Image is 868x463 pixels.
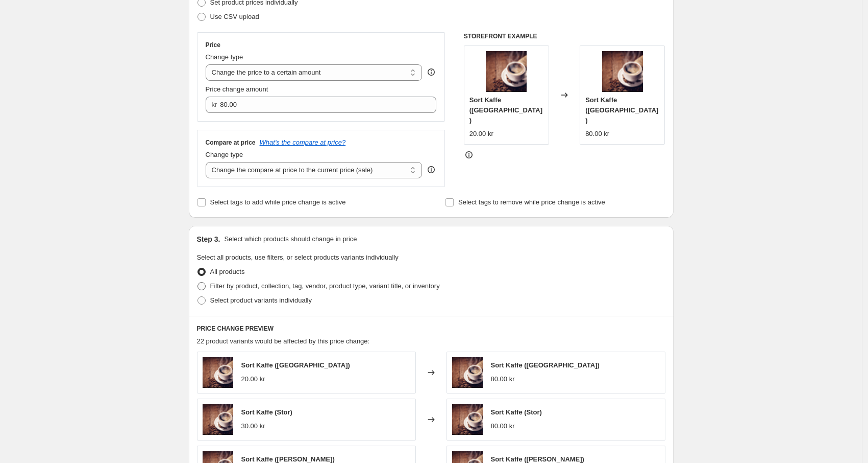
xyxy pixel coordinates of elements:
span: Sort Kaffe ([PERSON_NAME]) [241,455,335,463]
span: Change type [206,151,243,158]
h6: STOREFRONT EXAMPLE [464,32,665,40]
div: 80.00 kr [491,421,515,431]
span: Select tags to add while price change is active [210,198,346,206]
span: Filter by product, collection, tag, vendor, product type, variant title, or inventory [210,282,440,290]
p: Select which products should change in price [224,234,357,244]
span: Sort Kaffe ([GEOGRAPHIC_DATA]) [585,96,658,124]
span: Select tags to remove while price change is active [458,198,605,206]
h3: Compare at price [206,138,256,147]
h6: PRICE CHANGE PREVIEW [197,325,665,333]
div: 80.00 kr [491,374,515,384]
img: Sortkaffe_80x.png [452,357,483,388]
img: Sortkaffe_80x.png [452,404,483,435]
span: kr [212,101,217,108]
span: Sort Kaffe (Stor) [491,408,542,416]
img: Sortkaffe_80x.png [203,357,233,388]
span: Sort Kaffe ([GEOGRAPHIC_DATA]) [469,96,542,124]
div: help [426,165,436,175]
h3: Price [206,41,220,49]
span: Change type [206,53,243,61]
div: 20.00 kr [469,129,493,139]
div: 20.00 kr [241,374,265,384]
span: Sort Kaffe ([GEOGRAPHIC_DATA]) [491,361,600,369]
input: 80.00 [220,97,421,113]
div: 30.00 kr [241,421,265,431]
div: 80.00 kr [585,129,609,139]
span: 22 product variants would be affected by this price change: [197,337,370,345]
span: Sort Kaffe ([PERSON_NAME]) [491,455,584,463]
h2: Step 3. [197,234,220,244]
span: Select all products, use filters, or select products variants individually [197,253,399,261]
button: What's the compare at price? [260,138,346,146]
span: Sort Kaffe ([GEOGRAPHIC_DATA]) [241,361,350,369]
span: Select product variants individually [210,296,312,304]
span: Price change amount [206,85,268,93]
div: help [426,67,436,77]
img: Sortkaffe_80x.png [486,51,527,92]
span: Sort Kaffe (Stor) [241,408,292,416]
span: Use CSV upload [210,13,259,20]
img: Sortkaffe_80x.png [602,51,643,92]
span: All products [210,268,245,275]
img: Sortkaffe_80x.png [203,404,233,435]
